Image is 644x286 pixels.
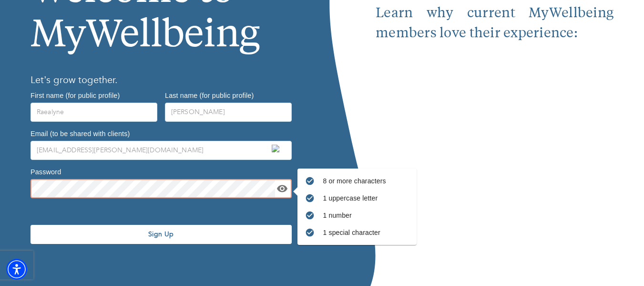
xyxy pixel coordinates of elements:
[165,92,254,98] label: Last name (for public profile)
[34,230,288,239] span: Sign Up
[31,225,292,244] button: Sign Up
[31,130,130,137] label: Email (to be shared with clients)
[323,193,409,203] p: 1 uppercase letter
[31,168,61,175] label: Password
[6,259,27,280] div: Accessibility Menu
[275,181,289,196] button: toggle password visibility
[272,145,279,156] img: productIconColored.f2433d9a.svg
[31,92,120,98] label: First name (for public profile)
[376,44,613,222] iframe: Embedded youtube
[323,176,409,186] p: 8 or more characters
[31,73,292,88] h6: Let’s grow together.
[323,211,409,220] p: 1 number
[323,228,409,237] p: 1 special character
[31,141,292,160] input: Type your email address here
[376,4,613,44] p: Learn why current MyWellbeing members love their experience:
